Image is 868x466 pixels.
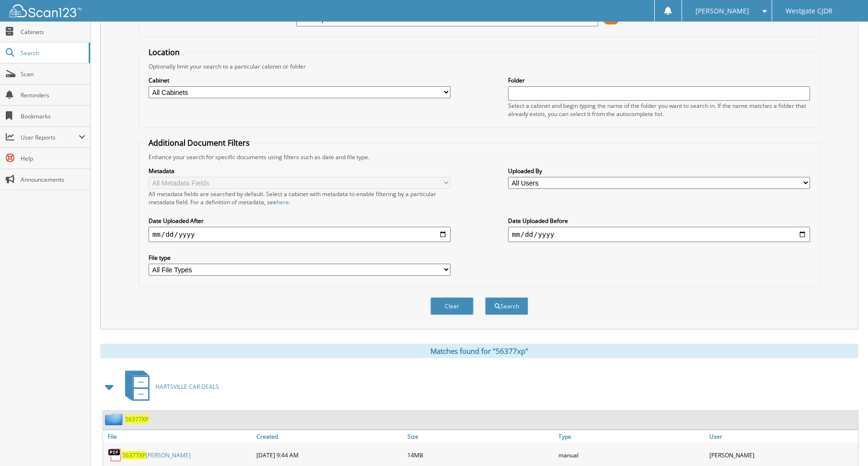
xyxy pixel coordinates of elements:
div: Select a cabinet and begin typing the name of the folder you want to search in. If the name match... [508,102,810,118]
label: Cabinet [149,76,451,84]
a: here [277,198,289,206]
span: Search [21,49,84,57]
label: Uploaded By [508,167,810,175]
legend: Location [144,47,185,58]
a: Size [405,430,556,443]
a: 56377XP [125,415,149,423]
label: Folder [508,76,810,84]
img: PDF.png [108,448,122,462]
a: HARTSVILLE CAR DEALS [119,368,219,406]
a: Type [556,430,707,443]
legend: Additional Document Filters [144,138,255,148]
iframe: Chat Widget [820,420,868,466]
span: HARTSVILLE CAR DEALS [155,383,219,391]
a: 56377XP[PERSON_NAME] [122,451,191,459]
img: folder2.png [105,413,125,425]
img: scan123-logo-white.svg [10,4,81,17]
a: File [103,430,254,443]
button: Clear [430,297,474,315]
span: Help [21,154,85,163]
span: Announcements [21,175,85,184]
a: User [707,430,858,443]
label: File type [149,254,451,262]
div: 14MB [405,445,556,465]
label: Date Uploaded After [149,217,451,225]
span: [PERSON_NAME] [695,8,749,14]
div: [DATE] 9:44 AM [254,445,405,465]
div: manual [556,445,707,465]
div: [PERSON_NAME] [707,445,858,465]
span: User Reports [21,133,79,141]
a: Created [254,430,405,443]
label: Metadata [149,167,451,175]
div: Optionally limit your search to a particular cabinet or folder [144,62,815,70]
span: 56377XP [122,451,146,459]
button: Search [485,297,528,315]
span: Westgate CJDR [786,8,833,14]
span: Reminders [21,91,85,99]
div: Enhance your search for specific documents using filters such as date and file type. [144,153,815,161]
span: Bookmarks [21,112,85,120]
div: All metadata fields are searched by default. Select a cabinet with metadata to enable filtering b... [149,190,451,206]
div: Matches found for "56377xp" [100,344,858,358]
span: Cabinets [21,28,85,36]
label: Date Uploaded Before [508,217,810,225]
input: end [508,227,810,242]
input: start [149,227,451,242]
span: Scan [21,70,85,78]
